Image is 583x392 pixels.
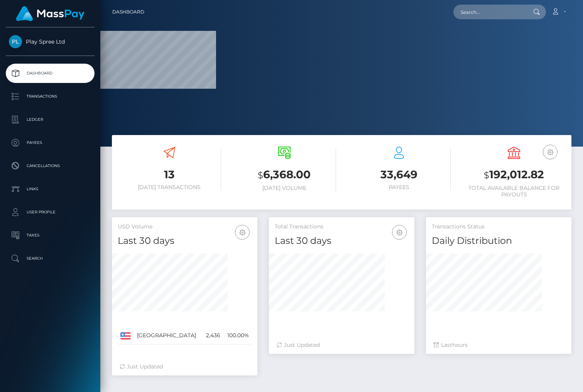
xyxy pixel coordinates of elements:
[462,185,566,198] h6: Total Available Balance for Payouts
[275,223,409,231] h5: Total Transactions
[9,230,91,241] p: Taxes
[6,38,95,45] span: Play Spree Ltd
[120,332,131,339] img: US.png
[16,6,84,21] img: MassPay Logo
[277,341,407,349] div: Just Updated
[462,167,566,183] h3: 192,012.82
[9,68,91,79] p: Dashboard
[6,133,95,152] a: Payees
[233,167,336,183] h3: 6,368.00
[9,160,91,172] p: Cancellations
[223,327,252,345] td: 100.00%
[6,203,95,222] a: User Profile
[112,4,144,20] a: Dashboard
[453,5,526,19] input: Search...
[432,223,566,231] h5: Transactions Status
[348,167,451,182] h3: 33,649
[258,170,263,181] small: $
[118,167,221,182] h3: 13
[6,156,95,176] a: Cancellations
[9,137,91,149] p: Payees
[6,64,95,83] a: Dashboard
[9,91,91,102] p: Transactions
[9,183,91,195] p: Links
[134,327,202,345] td: [GEOGRAPHIC_DATA]
[432,234,566,248] h4: Daily Distribution
[118,184,221,191] h6: [DATE] Transactions
[118,234,252,248] h4: Last 30 days
[275,234,409,248] h4: Last 30 days
[434,341,564,349] div: Last hours
[233,185,336,191] h6: [DATE] Volume
[6,110,95,129] a: Ledger
[202,327,223,345] td: 2,436
[6,249,95,268] a: Search
[484,170,489,181] small: $
[9,253,91,264] p: Search
[6,87,95,106] a: Transactions
[120,363,250,371] div: Just Updated
[348,184,451,191] h6: Payees
[9,206,91,218] p: User Profile
[9,114,91,125] p: Ledger
[6,226,95,245] a: Taxes
[6,179,95,199] a: Links
[118,223,252,231] h5: USD Volume
[9,35,22,48] img: Play Spree Ltd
